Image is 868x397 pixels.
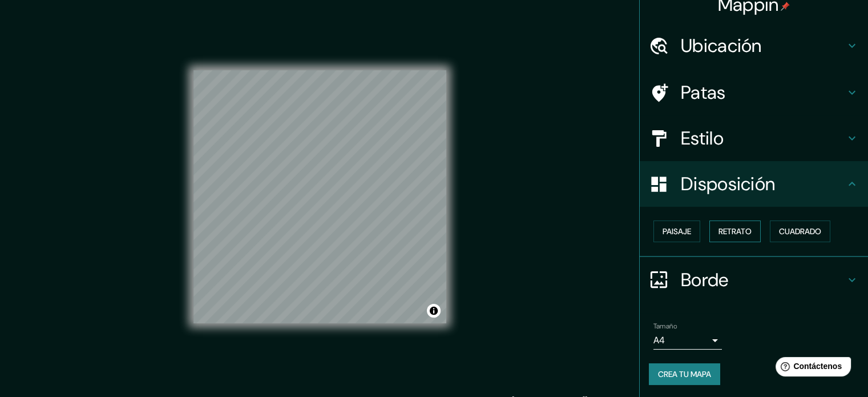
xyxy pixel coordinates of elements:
button: Paisaje [653,220,700,242]
font: Retrato [718,226,752,236]
iframe: Lanzador de widgets de ayuda [766,352,855,384]
canvas: Mapa [193,70,446,323]
div: Disposición [640,161,868,207]
img: pin-icon.png [781,2,790,11]
font: Crea tu mapa [658,369,711,379]
div: Ubicación [640,23,868,69]
div: Patas [640,70,868,115]
font: Ubicación [681,34,762,58]
font: Estilo [681,126,724,150]
font: A4 [653,334,665,346]
font: Borde [681,268,729,292]
font: Paisaje [663,226,691,236]
font: Cuadrado [779,226,821,236]
button: Activar o desactivar atribución [427,304,441,318]
font: Disposición [681,172,775,196]
div: Estilo [640,115,868,161]
button: Retrato [709,220,761,242]
div: A4 [653,331,722,350]
button: Cuadrado [770,220,830,242]
div: Borde [640,257,868,303]
font: Patas [681,81,726,105]
button: Crea tu mapa [649,363,720,385]
font: Tamaño [653,322,677,331]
